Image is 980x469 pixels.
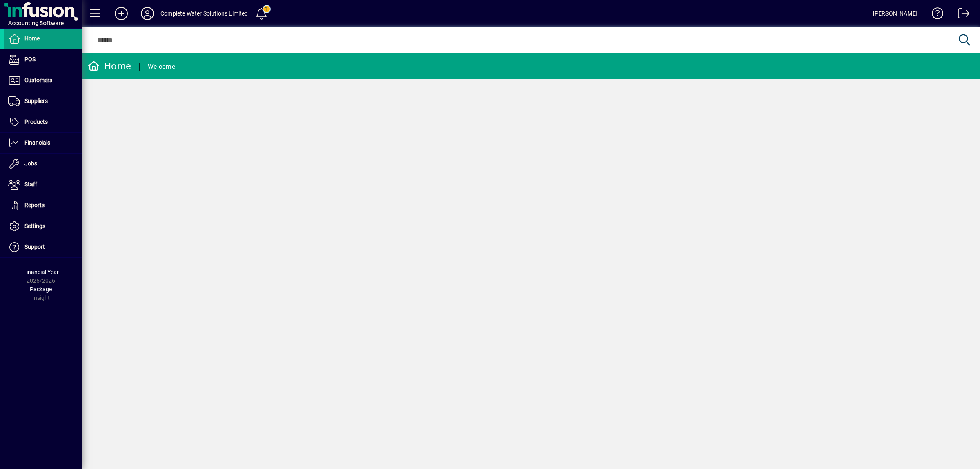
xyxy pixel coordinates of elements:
[4,133,82,153] a: Financials
[4,216,82,237] a: Settings
[24,202,45,208] span: Reports
[24,243,45,250] span: Support
[88,60,131,73] div: Home
[4,91,82,112] a: Suppliers
[24,35,40,42] span: Home
[24,77,52,83] span: Customers
[134,6,160,21] button: Profile
[4,195,82,216] a: Reports
[108,6,134,21] button: Add
[24,160,37,167] span: Jobs
[4,174,82,195] a: Staff
[148,60,175,73] div: Welcome
[24,118,48,125] span: Products
[24,98,48,104] span: Suppliers
[4,237,82,257] a: Support
[24,56,36,63] span: POS
[926,2,944,28] a: Knowledge Base
[4,112,82,132] a: Products
[24,181,37,188] span: Staff
[23,269,59,275] span: Financial Year
[4,70,82,91] a: Customers
[30,286,52,293] span: Package
[24,223,45,229] span: Settings
[873,7,918,20] div: [PERSON_NAME]
[952,2,970,28] a: Logout
[4,49,82,70] a: POS
[4,154,82,174] a: Jobs
[24,139,50,146] span: Financials
[160,7,248,20] div: Complete Water Solutions Limited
